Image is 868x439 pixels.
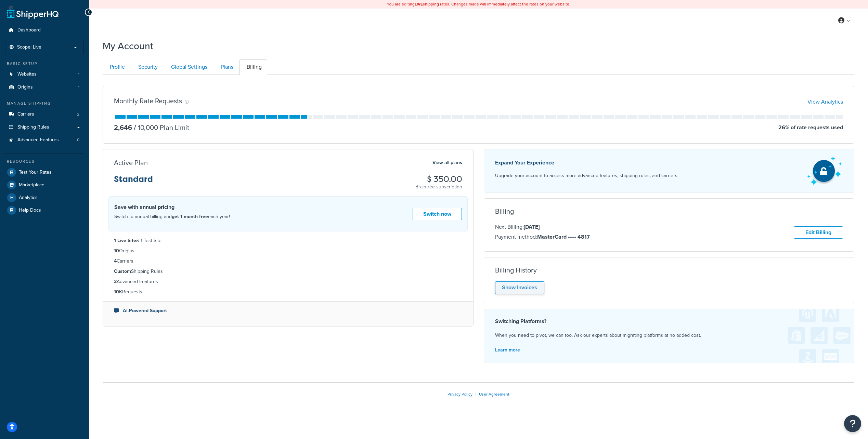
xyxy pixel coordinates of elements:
[17,111,34,117] span: Carriers
[78,71,79,77] span: 1
[807,98,843,106] a: View Analytics
[172,213,208,220] strong: get 1 month free
[524,223,540,231] strong: [DATE]
[17,44,41,50] span: Scope: Live
[17,137,59,143] span: Advanced Features
[495,208,514,215] h3: Billing
[77,137,79,143] span: 0
[484,149,855,193] a: Expand Your Experience Upgrade your account to access more advanced features, shipping rules, and...
[495,281,544,294] a: Show Invoices
[413,208,462,221] a: Switch now
[5,134,84,146] a: Advanced Features 0
[77,111,79,117] span: 2
[114,278,462,285] li: Advanced Features
[114,159,148,167] h3: Active Plan
[103,59,130,75] a: Profile
[5,166,84,178] a: Test Your Rates
[7,5,59,19] a: ShipperHQ Home
[114,175,153,189] h3: Standard
[778,123,843,132] p: 26 % of rate requests used
[5,191,84,204] a: Analytics
[432,158,462,167] a: View all plans
[475,391,476,397] span: |
[5,68,84,81] a: Websites 1
[114,257,117,265] strong: 4
[5,101,84,106] div: Manage Shipping
[5,81,84,94] li: Origins
[5,108,84,121] a: Carriers 2
[164,59,213,75] a: Global Settings
[114,237,136,244] strong: 1 Live Site
[5,108,84,121] li: Carriers
[114,212,230,221] p: Switch to annual billing and each year!
[495,346,520,354] a: Learn more
[5,121,84,134] a: Shipping Rules
[5,24,84,37] a: Dashboard
[495,317,843,325] h4: Switching Platforms?
[19,170,52,175] span: Test Your Rates
[132,123,189,132] p: 10,000 Plan Limit
[415,184,462,190] p: Braintree subscription
[114,268,462,275] li: Shipping Rules
[17,27,41,33] span: Dashboard
[495,223,590,231] p: Next Billing:
[114,257,462,265] li: Carriers
[415,1,423,7] b: LIVE
[213,59,239,75] a: Plans
[537,233,590,241] strong: MasterCard •••• 4817
[103,39,153,53] h1: My Account
[5,68,84,81] li: Websites
[78,84,79,90] span: 1
[5,134,84,146] li: Advanced Features
[495,171,678,181] p: Upgrade your account to access more advanced features, shipping rules, and carriers.
[114,307,462,315] li: AI-Powered Support
[495,232,590,241] p: Payment method:
[19,195,38,201] span: Analytics
[5,61,84,67] div: Basic Setup
[114,247,462,255] li: Origins
[17,124,49,130] span: Shipping Rules
[114,288,122,295] strong: 10K
[479,391,509,397] a: User Agreement
[114,123,132,132] p: 2,646
[114,278,117,285] strong: 2
[5,204,84,216] a: Help Docs
[114,237,462,244] li: & 1 Test Site
[844,415,861,432] button: Open Resource Center
[495,266,537,274] h3: Billing History
[114,268,131,275] strong: Custom
[17,84,33,90] span: Origins
[17,71,37,77] span: Websites
[239,59,267,75] a: Billing
[114,288,462,296] li: Requests
[131,59,163,75] a: Security
[114,97,182,105] h3: Monthly Rate Requests
[415,175,462,184] h3: $ 350.00
[495,331,843,340] p: When you need to pivot, we can too. Ask our experts about migrating platforms at no added cost.
[114,203,230,211] h4: Save with annual pricing
[794,226,843,239] a: Edit Billing
[448,391,472,397] a: Privacy Policy
[5,159,84,164] div: Resources
[114,247,119,254] strong: 10
[5,81,84,94] a: Origins 1
[19,182,44,188] span: Marketplace
[5,179,84,191] a: Marketplace
[495,158,678,168] p: Expand Your Experience
[134,122,136,133] span: /
[19,208,41,213] span: Help Docs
